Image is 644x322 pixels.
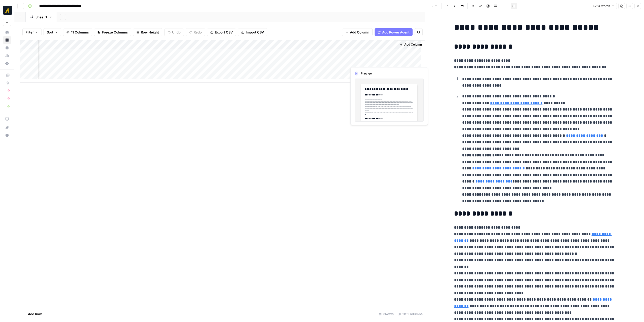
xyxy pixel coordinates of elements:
[3,115,11,123] a: AirOps Academy
[22,28,42,36] button: Filter
[3,52,11,60] a: Usage
[47,30,53,35] span: Sort
[194,30,202,35] span: Redo
[20,310,45,318] button: Add Row
[398,41,424,48] button: Add Column
[3,123,11,131] button: What's new?
[172,30,181,35] span: Undo
[94,28,131,36] button: Freeze Columns
[102,30,128,35] span: Freeze Columns
[207,28,236,36] button: Export CSV
[3,59,11,67] a: Settings
[3,6,12,15] img: Marketers in Demand Logo
[35,15,47,20] div: Sheet 1
[396,310,425,318] div: 11/11 Columns
[44,28,61,36] button: Sort
[375,28,413,36] button: Add Power Agent
[342,28,373,36] button: Add Column
[377,310,396,318] div: 3 Rows
[63,28,92,36] button: 11 Columns
[26,30,34,35] span: Filter
[164,28,184,36] button: Undo
[3,123,11,131] div: What's new?
[3,28,11,36] a: Home
[238,28,267,36] button: Import CSV
[591,3,617,9] button: 1.764 words
[141,30,159,35] span: Row Height
[133,28,162,36] button: Row Height
[215,30,233,35] span: Export CSV
[350,30,369,35] span: Add Column
[3,36,11,44] a: Browse
[382,30,410,35] span: Add Power Agent
[404,42,422,47] span: Add Column
[246,30,264,35] span: Import CSV
[593,4,610,8] span: 1.764 words
[71,30,89,35] span: 11 Columns
[3,44,11,52] a: Your Data
[28,311,42,316] span: Add Row
[186,28,205,36] button: Redo
[3,131,11,139] button: Help + Support
[26,12,57,22] a: Sheet 1
[3,4,11,17] button: Workspace: Marketers in Demand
